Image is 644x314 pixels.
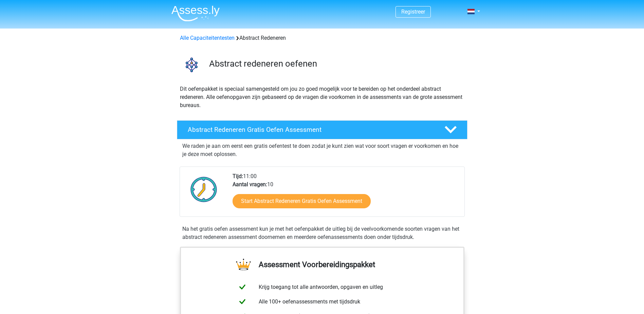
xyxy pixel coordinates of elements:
[233,173,243,179] b: Tijd:
[233,194,371,208] a: Start Abstract Redeneren Gratis Oefen Assessment
[227,172,464,216] div: 11:00 10
[171,5,220,21] img: Assessly
[177,34,467,42] div: Abstract Redeneren
[180,35,235,41] a: Alle Capaciteitentesten
[180,225,465,241] div: Na het gratis oefen assessment kun je met het oefenpakket de uitleg bij de veelvoorkomende soorte...
[188,126,434,134] h4: Abstract Redeneren Gratis Oefen Assessment
[180,85,464,109] p: Dit oefenpakket is speciaal samengesteld om jou zo goed mogelijk voor te bereiden op het onderdee...
[174,120,470,139] a: Abstract Redeneren Gratis Oefen Assessment
[209,58,462,69] h3: Abstract redeneren oefenen
[177,50,206,79] img: abstract redeneren
[182,142,462,158] p: We raden je aan om eerst een gratis oefentest te doen zodat je kunt zien wat voor soort vragen er...
[401,8,425,15] a: Registreer
[187,172,221,206] img: Klok
[233,181,267,188] b: Aantal vragen:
